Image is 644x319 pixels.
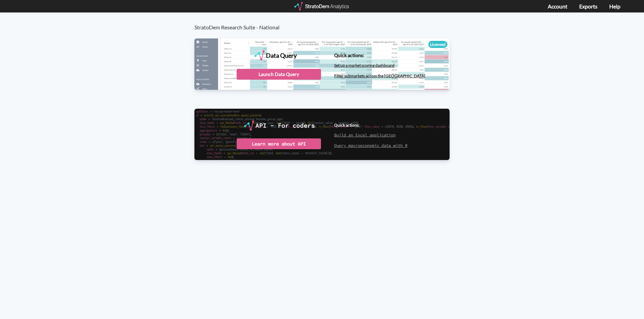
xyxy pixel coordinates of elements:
div: Data Query [266,50,297,60]
h3: StratoDem Research Suite - National [194,12,457,30]
a: Set up a market scoring dashboard [334,63,395,68]
a: Exports [579,3,597,9]
a: Help [609,3,620,9]
div: Learn more about API [237,138,321,149]
div: API - For coders [256,121,315,131]
a: Build an Excel application [334,132,396,137]
a: Filter submarkets across the [GEOGRAPHIC_DATA] [334,73,425,78]
a: Query macroeconomic data with R [334,143,407,148]
h4: Quick actions: [334,123,407,127]
a: Account [548,3,567,9]
div: Licensed [428,41,447,48]
div: Launch Data Query [237,69,321,80]
h4: Quick actions: [334,53,425,58]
